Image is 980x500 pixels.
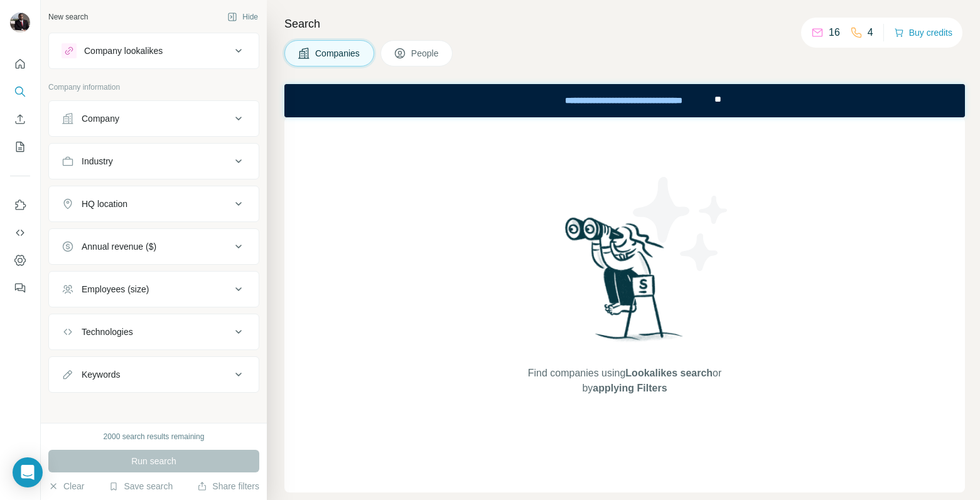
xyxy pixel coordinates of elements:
button: Technologies [49,317,259,347]
button: Share filters [197,480,259,492]
div: HQ location [82,198,127,210]
div: Company lookalikes [84,45,163,57]
button: Annual revenue ($) [49,231,259,262]
button: Save search [109,480,173,492]
p: 4 [868,25,873,40]
button: Search [10,80,30,103]
span: Companies [315,47,361,60]
span: Find companies using or by [524,366,725,396]
div: Open Intercom Messenger [13,457,43,487]
img: Surfe Illustration - Woman searching with binoculars [559,214,690,354]
button: Buy credits [894,24,952,41]
button: Industry [49,146,259,176]
div: Annual revenue ($) [82,240,156,253]
button: Clear [48,480,84,492]
button: Use Surfe on LinkedIn [10,194,30,216]
button: Hide [218,8,267,26]
div: Company [82,112,119,125]
button: Feedback [10,277,30,299]
button: HQ location [49,189,259,219]
p: 16 [829,25,840,40]
button: Employees (size) [49,274,259,304]
span: People [411,47,440,60]
img: Avatar [10,13,30,33]
div: New search [48,11,88,23]
button: Company lookalikes [49,36,259,66]
p: Company information [48,82,259,93]
button: Company [49,104,259,134]
iframe: Banner [284,84,965,117]
button: My lists [10,136,30,158]
div: 2000 search results remaining [104,431,205,442]
button: Keywords [49,359,259,390]
div: Keywords [82,368,120,381]
h4: Search [284,15,965,33]
button: Dashboard [10,249,30,272]
button: Use Surfe API [10,221,30,244]
div: Employees (size) [82,283,149,295]
span: applying Filters [593,383,667,393]
button: Quick start [10,53,30,75]
div: Technologies [82,326,133,338]
img: Surfe Illustration - Stars [625,168,738,280]
div: Industry [82,155,113,168]
button: Enrich CSV [10,108,30,130]
span: Lookalikes search [625,368,713,378]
